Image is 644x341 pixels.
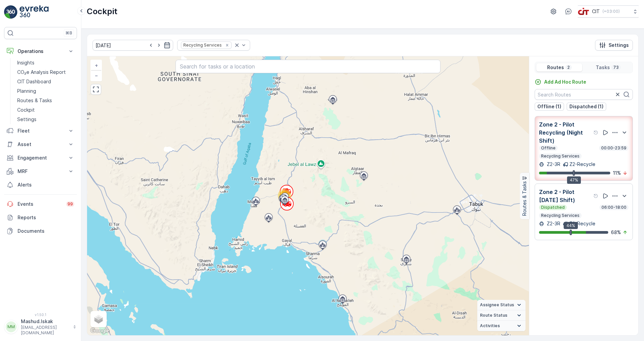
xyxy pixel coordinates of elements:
[595,40,633,51] button: Settings
[564,222,578,229] div: 44%
[600,145,627,151] p: 00:00-23:59
[567,65,570,70] p: 2
[537,103,561,110] p: Offline (1)
[15,58,77,67] a: Insights
[544,79,586,85] p: Add Ad Hoc Route
[91,70,101,81] a: Zoom Out
[480,323,500,329] span: Activities
[477,300,526,310] summary: Assignee Status
[477,310,526,321] summary: Route Status
[91,312,106,326] a: Layers
[17,78,51,85] p: CIT Dashboard
[87,6,117,17] p: Cockpit
[567,176,581,184] div: 47%
[4,197,77,211] a: Events99
[613,170,621,176] p: 11 %
[17,69,66,76] p: CO₂e Analysis Report
[4,318,77,336] button: MMMashud.Iskak[EMAIL_ADDRESS][DOMAIN_NAME]
[4,124,77,138] button: Fleet
[18,168,63,175] p: MRF
[91,60,101,70] a: Zoom In
[92,40,173,51] input: dd/mm/yyyy
[601,205,627,210] p: 06:00-18:00
[4,313,77,317] span: v 1.50.1
[4,211,77,224] a: Reports
[592,8,600,15] p: CIT
[176,60,440,73] input: Search for tasks or a location
[18,201,62,207] p: Events
[535,79,586,85] a: Add Ad Hoc Route
[535,89,633,100] input: Search Routes
[569,103,603,110] p: Dispatched (1)
[545,161,560,168] p: Z2-3R
[21,325,70,336] p: [EMAIL_ADDRESS][DOMAIN_NAME]
[540,213,580,218] p: Recycling Services
[15,86,77,96] a: Planning
[18,228,74,234] p: Documents
[15,105,77,115] a: Cockpit
[569,220,595,227] p: Z2-Recycle
[609,42,629,49] p: Settings
[15,115,77,124] a: Settings
[89,326,111,335] a: Open this area in Google Maps (opens a new window)
[567,103,606,111] button: Dispatched (1)
[547,64,564,71] p: Routes
[602,9,620,14] p: ( +03:00 )
[18,141,63,148] p: Asset
[613,65,619,70] p: 73
[578,5,639,18] button: CIT(+03:00)
[20,5,49,19] img: logo_light-DOdMpM7g.png
[68,201,73,207] p: 99
[535,103,564,111] button: Offline (1)
[4,5,18,19] img: logo
[4,165,77,178] button: MRF
[18,181,74,188] p: Alerts
[4,151,77,165] button: Engagement
[17,88,36,94] p: Planning
[17,107,35,113] p: Cockpit
[596,64,610,71] p: Tasks
[539,120,592,145] p: Zone 2 - Pilot Recycling (Night Shift)
[545,220,560,227] p: Z2-3R
[4,138,77,151] button: Asset
[477,321,526,331] summary: Activities
[95,73,98,78] span: −
[4,45,77,58] button: Operations
[65,30,72,36] p: ⌘B
[17,97,52,104] p: Routes & Tasks
[540,145,556,151] p: Offline
[18,48,63,55] p: Operations
[611,229,621,236] p: 68 %
[223,42,231,48] div: Remove Recycling Services
[593,130,599,135] div: Help Tooltip Icon
[278,189,291,202] div: 73
[21,318,70,325] p: Mashud.Iskak
[569,161,595,168] p: Z2-Recycle
[593,193,599,199] div: Help Tooltip Icon
[18,214,74,221] p: Reports
[181,42,223,48] div: Recycling Services
[18,154,63,161] p: Engagement
[578,8,589,15] img: cit-logo_pOk6rL0.png
[15,77,77,86] a: CIT Dashboard
[89,326,111,335] img: Google
[15,67,77,77] a: CO₂e Analysis Report
[4,224,77,238] a: Documents
[540,205,565,210] p: Dispatched
[521,181,528,216] p: Routes & Tasks
[480,302,514,308] span: Assignee Status
[540,153,580,159] p: Recycling Services
[17,116,36,123] p: Settings
[18,127,63,134] p: Fleet
[15,96,77,105] a: Routes & Tasks
[6,321,17,332] div: MM
[539,188,592,204] p: Zone 2 - Pilot [DATE] Shift)
[17,59,34,66] p: Insights
[480,313,507,318] span: Route Status
[4,178,77,192] a: Alerts
[95,62,98,68] span: +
